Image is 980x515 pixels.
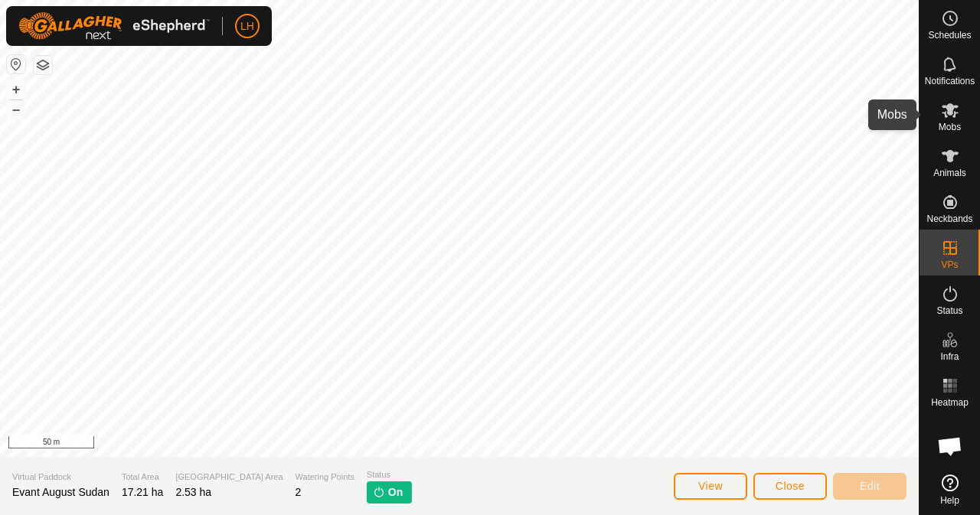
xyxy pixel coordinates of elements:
span: Status [367,468,412,481]
button: View [674,473,747,500]
span: 17.21 ha [122,486,164,498]
span: Animals [933,168,966,178]
span: VPs [941,260,958,269]
span: Evant August Sudan [12,486,109,498]
a: Contact Us [475,437,520,451]
button: Reset Map [7,55,25,73]
span: 2 [296,486,302,498]
span: Total Area [122,471,164,484]
span: Infra [940,352,959,361]
button: Map Layers [34,56,52,74]
a: Help [920,468,980,511]
span: Edit [860,480,880,492]
a: Open chat [927,423,973,469]
span: View [698,480,723,492]
button: + [7,80,25,99]
span: Neckbands [926,214,972,223]
span: Heatmap [931,398,969,407]
button: Edit [833,473,906,500]
span: Help [940,496,959,505]
span: Mobs [939,122,961,132]
span: On [388,484,403,500]
button: – [7,100,25,119]
span: Virtual Paddock [12,471,109,484]
span: Close [776,480,805,492]
span: Schedules [928,31,971,40]
span: 2.53 ha [175,486,211,498]
span: LH [240,18,254,34]
a: Privacy Policy [399,437,456,451]
img: Gallagher Logo [18,12,210,40]
img: turn-on [373,486,385,498]
button: Close [753,473,827,500]
span: [GEOGRAPHIC_DATA] Area [175,471,283,484]
span: Notifications [925,77,975,86]
span: Watering Points [296,471,354,484]
span: Status [936,306,962,315]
